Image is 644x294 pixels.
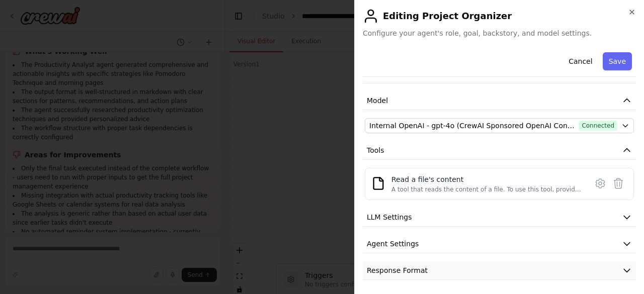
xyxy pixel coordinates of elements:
button: Delete tool [609,174,627,192]
span: Connected [579,121,617,131]
span: Configure your agent's role, goal, backstory, and model settings. [363,28,636,38]
button: Internal OpenAI - gpt-4o (CrewAI Sponsored OpenAI Connection)Connected [365,118,634,133]
div: Read a file's content [391,174,581,184]
span: Model [367,95,388,106]
div: A tool that reads the content of a file. To use this tool, provide a 'file_path' parameter with t... [391,185,581,193]
span: Internal OpenAI - gpt-4o (CrewAI Sponsored OpenAI Connection) [369,121,575,131]
span: Agent Settings [367,239,419,249]
button: LLM Settings [363,208,636,227]
button: Save [603,52,632,70]
h2: Editing Project Organizer [363,8,636,24]
button: Cancel [562,52,598,70]
button: Agent Settings [363,235,636,253]
button: Tools [363,141,636,160]
span: Tools [367,145,384,155]
button: Configure tool [591,174,609,192]
img: FileReadTool [371,176,385,190]
span: LLM Settings [367,212,412,222]
button: Response Format [363,261,636,280]
span: Response Format [367,265,428,275]
button: Model [363,91,636,110]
